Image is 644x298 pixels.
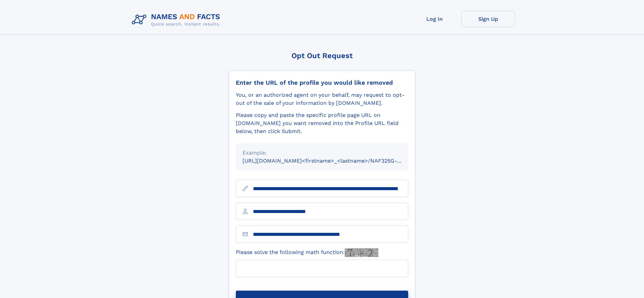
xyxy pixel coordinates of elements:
a: Sign Up [461,11,515,27]
small: [URL][DOMAIN_NAME]<firstname>_<lastname>/NAF325G-xxxxxxxx [243,158,421,164]
label: Please solve the following math function: [236,248,378,257]
div: Example: [243,149,401,157]
a: Log In [408,11,461,27]
div: You, or an authorized agent on your behalf, may request to opt-out of the sale of your informatio... [236,91,408,107]
div: Please copy and paste the specific profile page URL on [DOMAIN_NAME] you want removed into the Pr... [236,111,408,135]
img: Logo Names and Facts [129,11,226,29]
div: Opt Out Request [229,51,415,60]
div: Enter the URL of the profile you would like removed [236,79,408,86]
